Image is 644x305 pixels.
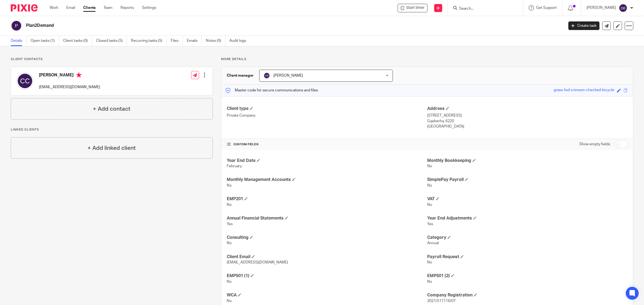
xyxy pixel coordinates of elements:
h4: EMP201 [227,196,427,202]
img: svg%3E [619,4,627,12]
label: Show empty fields [579,142,610,147]
a: Work [50,5,58,10]
a: Client tasks (0) [63,36,92,46]
a: Email [66,5,75,10]
span: No [427,261,432,264]
h4: [PERSON_NAME] [39,72,100,79]
h4: EMP501 (1) [227,273,427,279]
span: Annual [427,241,439,245]
h4: Client Email [227,254,427,260]
span: [EMAIL_ADDRESS][DOMAIN_NAME] [227,261,288,264]
div: grass-fed-crimson-checked-bicycle [554,87,614,94]
h4: Year End Adjustments [427,215,628,221]
h4: Category [427,235,628,240]
span: No [427,280,432,284]
h4: VAT [427,196,628,202]
h2: Plan2Demand [26,23,453,28]
h3: Client manager [227,73,254,78]
h4: Year End Date [227,158,427,163]
span: No [227,280,232,284]
span: No [227,184,232,187]
span: No [227,241,232,245]
h4: Annual Financial Statements [227,215,427,221]
p: Private Company [227,113,427,118]
span: No [427,203,432,207]
span: No [227,203,232,207]
a: Files [171,36,183,46]
a: Notes (0) [206,36,225,46]
h4: + Add contact [93,105,130,113]
h4: Client type [227,106,427,111]
img: Pixie [11,4,38,12]
a: Closed tasks (5) [96,36,127,46]
img: svg%3E [16,72,34,90]
span: Get Support [536,6,557,10]
span: Yes [427,222,433,226]
i: Primary [76,72,82,78]
input: Search [459,6,507,11]
a: Team [104,5,112,10]
span: No [427,184,432,187]
a: Details [11,36,27,46]
p: Client contacts [11,57,213,61]
h4: Address [427,106,628,111]
h4: EMP501 (2) [427,273,628,279]
h4: Monthly Management Accounts [227,177,427,183]
h4: Payroll Request [427,254,628,260]
div: Plan2Demand [398,4,427,12]
p: [EMAIL_ADDRESS][DOMAIN_NAME] [39,84,100,90]
h4: Monthly Bookkeeping [427,158,628,163]
h4: Consulting [227,235,427,240]
h4: SimplePay Payroll [427,177,628,183]
a: Audit logs [229,36,250,46]
span: [PERSON_NAME] [273,74,303,77]
p: Master code for secure communications and files [225,88,318,93]
a: Settings [142,5,156,10]
span: 2021/517116/07 [427,299,456,303]
p: Gqeberha, 6220 [427,118,628,124]
span: No [227,299,232,303]
a: Reports [120,5,134,10]
p: [GEOGRAPHIC_DATA] [427,124,628,129]
h4: WCA [227,292,427,298]
span: Start timer [406,5,425,11]
span: No [427,164,432,168]
a: Clients [83,5,96,10]
h4: Company Registration [427,292,628,298]
img: svg%3E [11,20,22,31]
p: [STREET_ADDRESS] [427,113,628,118]
a: Create task [568,21,599,30]
span: February [227,164,242,168]
h4: + Add linked client [87,144,136,152]
span: Yes [227,222,233,226]
p: [PERSON_NAME] [587,5,616,10]
p: Linked clients [11,128,213,132]
h4: CUSTOM FIELDS [227,142,427,147]
p: More details [221,57,633,61]
a: Emails [187,36,202,46]
a: Recurring tasks (5) [131,36,167,46]
img: svg%3E [264,72,270,79]
a: Open tasks (1) [31,36,59,46]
